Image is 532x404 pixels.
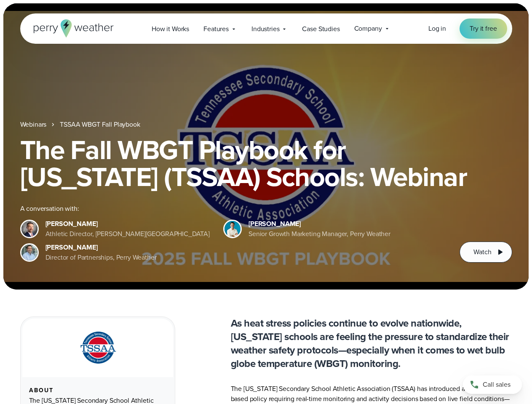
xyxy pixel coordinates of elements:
[20,136,512,190] h1: The Fall WBGT Playbook for [US_STATE] (TSSAA) Schools: Webinar
[460,19,507,39] a: Try it free
[428,24,446,33] span: Log in
[473,247,491,257] span: Watch
[460,242,512,263] button: Watch
[45,219,210,229] div: [PERSON_NAME]
[20,120,47,130] a: Webinars
[354,24,382,34] span: Company
[21,221,37,237] img: Brian Wyatt
[483,380,511,390] span: Call sales
[225,221,241,237] img: Spencer Patton, Perry Weather
[144,20,196,37] a: How it Works
[470,24,497,34] span: Try it free
[463,375,522,394] a: Call sales
[21,245,37,260] img: Jeff Wood
[251,24,279,34] span: Industries
[29,387,166,394] div: About
[249,229,390,239] div: Senior Growth Marketing Manager, Perry Weather
[295,20,347,37] a: Case Studies
[45,229,210,239] div: Athletic Director, [PERSON_NAME][GEOGRAPHIC_DATA]
[20,120,512,130] nav: Breadcrumb
[70,329,126,367] img: TSSAA-Tennessee-Secondary-School-Athletic-Association.svg
[249,219,390,229] div: [PERSON_NAME]
[20,204,446,214] div: A conversation with:
[231,316,512,370] p: As heat stress policies continue to evolve nationwide, [US_STATE] schools are feeling the pressur...
[45,242,157,252] div: [PERSON_NAME]
[302,24,340,34] span: Case Studies
[152,24,189,34] span: How it Works
[45,252,157,263] div: Director of Partnerships, Perry Weather
[203,24,229,34] span: Features
[428,24,446,34] a: Log in
[60,120,140,130] a: TSSAA WBGT Fall Playbook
